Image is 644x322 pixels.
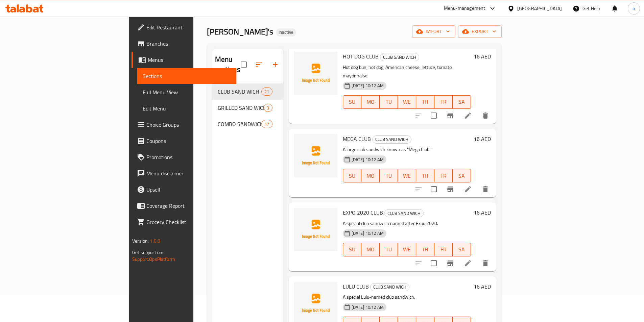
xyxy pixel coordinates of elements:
button: Add section [267,56,283,73]
span: CLUB SAND WICH [373,135,411,143]
div: COMBO SANDWICH17 [212,116,283,132]
a: Edit menu item [464,185,472,193]
button: TH [416,243,434,256]
span: Sections [143,72,231,80]
div: CLUB SAND WICH [384,209,424,217]
div: Menu-management [444,4,485,13]
a: Menus [132,52,236,68]
span: [PERSON_NAME]'s [207,24,273,39]
span: Sort sections [251,56,267,73]
a: Upsell [132,181,236,198]
h6: 16 AED [474,208,491,217]
span: Select to update [427,256,441,270]
div: CLUB SAND WICH [218,88,262,96]
div: items [261,88,272,96]
span: TH [419,97,432,107]
button: MO [361,243,380,256]
span: CLUB SAND WICH [371,283,409,291]
span: WE [401,245,413,254]
span: Promotions [146,153,231,161]
a: Choice Groups [132,117,236,133]
span: 3 [264,105,272,111]
a: Coverage Report [132,198,236,214]
a: Edit menu item [464,259,472,267]
a: Coupons [132,133,236,149]
button: TH [416,169,434,182]
p: A large club sandwich known as "Mega Club." [343,145,471,154]
span: o [633,5,635,12]
button: export [458,25,502,38]
span: Select to update [427,182,441,196]
button: SA [453,243,471,256]
a: Support.OpsPlatform [132,255,175,264]
span: LULU CLUB [343,281,369,292]
img: MEGA CLUB [294,134,337,177]
span: WE [401,171,413,181]
span: CLUB SAND WICH [380,53,419,61]
button: FR [434,169,453,182]
div: GRILLED SAND WICH3 [212,100,283,116]
button: SA [453,95,471,109]
span: [DATE] 10:12 AM [349,230,386,237]
button: SU [343,95,361,109]
span: SU [346,245,359,254]
span: import [418,27,450,36]
span: Edit Restaurant [146,23,231,31]
a: Full Menu View [137,84,236,100]
h6: 16 AED [474,282,491,291]
a: Edit menu item [464,112,472,120]
span: SU [346,97,359,107]
span: SU [346,171,359,181]
button: FR [434,243,453,256]
div: [GEOGRAPHIC_DATA] [517,5,562,12]
button: import [412,25,455,38]
p: Hot dog bun, hot dog, American cheese, lettuce, tomato, mayonnaise [343,63,471,80]
span: [DATE] 10:12 AM [349,304,386,311]
span: TU [382,245,395,254]
span: Menus [148,56,231,64]
span: GRILLED SAND WICH [218,104,264,112]
span: Grocery Checklist [146,218,231,226]
button: WE [398,243,416,256]
span: FR [437,245,450,254]
span: MO [364,97,377,107]
button: SA [453,169,471,182]
div: Inactive [276,28,296,36]
span: TH [419,171,432,181]
a: Promotions [132,149,236,165]
button: WE [398,169,416,182]
span: 21 [262,89,272,95]
span: Full Menu View [143,88,231,96]
span: FR [437,171,450,181]
span: Branches [146,40,231,48]
button: delete [477,107,494,124]
a: Menu disclaimer [132,165,236,181]
span: SA [455,97,468,107]
p: A special Lulu-named club sandwich. [343,293,471,301]
span: TH [419,245,432,254]
button: MO [361,169,380,182]
h6: 16 AED [474,134,491,144]
span: 17 [262,121,272,127]
button: MO [361,95,380,109]
span: Get support on: [132,248,163,257]
button: TU [380,95,398,109]
span: SA [455,171,468,181]
div: items [264,104,272,112]
span: Menu disclaimer [146,169,231,177]
img: EXPO 2020 CLUB [294,208,337,251]
span: Inactive [276,29,296,35]
span: COMBO SANDWICH [218,120,262,128]
button: Branch-specific-item [442,255,458,271]
span: Edit Menu [143,104,231,113]
span: Coupons [146,137,231,145]
span: TU [382,97,395,107]
span: Upsell [146,185,231,194]
span: HOT DOG CLUB [343,51,379,61]
p: A special club sandwich named after Expo 2020. [343,219,471,228]
span: 1.0.0 [150,237,160,245]
button: Branch-specific-item [442,181,458,197]
div: CLUB SAND WICH21 [212,83,283,100]
img: HOT DOG CLUB [294,52,337,95]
